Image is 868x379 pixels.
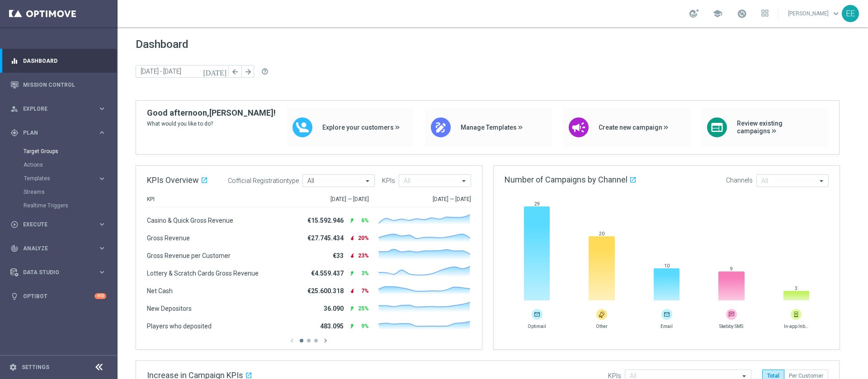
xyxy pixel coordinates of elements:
[94,293,106,299] div: +10
[98,104,106,113] i: keyboard_arrow_right
[24,185,117,199] div: Streams
[23,130,98,136] span: Plan
[98,220,106,229] i: keyboard_arrow_right
[10,105,98,113] div: Explore
[98,174,106,183] i: keyboard_arrow_right
[24,158,117,172] div: Actions
[10,293,107,300] button: lightbulb Optibot +10
[10,220,19,229] i: play_circle_outline
[24,145,117,158] div: Target Groups
[98,244,106,253] i: keyboard_arrow_right
[10,49,106,73] div: Dashboard
[10,220,98,229] div: Execute
[23,222,98,227] span: Execute
[10,221,107,228] button: play_circle_outline Execute keyboard_arrow_right
[23,270,98,275] span: Data Studio
[10,81,107,89] button: Mission Control
[10,129,19,137] i: gps_fixed
[787,7,842,20] a: [PERSON_NAME]keyboard_arrow_down
[23,246,98,251] span: Analyze
[10,105,107,112] button: person_search Explore keyboard_arrow_right
[10,244,19,253] i: track_changes
[22,365,49,370] a: Settings
[98,128,106,137] i: keyboard_arrow_right
[10,105,19,113] i: person_search
[23,73,106,97] a: Mission Control
[712,9,722,19] span: school
[98,268,106,276] i: keyboard_arrow_right
[24,176,98,181] div: Templates
[24,202,94,209] a: Realtime Triggers
[10,245,107,252] button: track_changes Analyze keyboard_arrow_right
[831,9,841,19] span: keyboard_arrow_down
[10,269,107,276] button: Data Studio keyboard_arrow_right
[24,175,107,182] button: Templates keyboard_arrow_right
[23,49,106,73] a: Dashboard
[10,129,107,136] button: gps_fixed Plan keyboard_arrow_right
[10,57,19,65] i: equalizer
[23,284,94,308] a: Optibot
[9,363,17,371] i: settings
[10,244,98,253] div: Analyze
[10,129,98,137] div: Plan
[10,292,19,300] i: lightbulb
[24,148,94,155] a: Target Groups
[24,176,89,181] span: Templates
[24,188,94,196] a: Streams
[23,106,98,112] span: Explore
[10,57,107,65] button: equalizer Dashboard
[10,268,98,276] div: Data Studio
[10,284,106,308] div: Optibot
[842,5,859,22] div: EE
[24,199,117,212] div: Realtime Triggers
[24,161,94,168] a: Actions
[10,73,106,97] div: Mission Control
[24,172,117,185] div: Templates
